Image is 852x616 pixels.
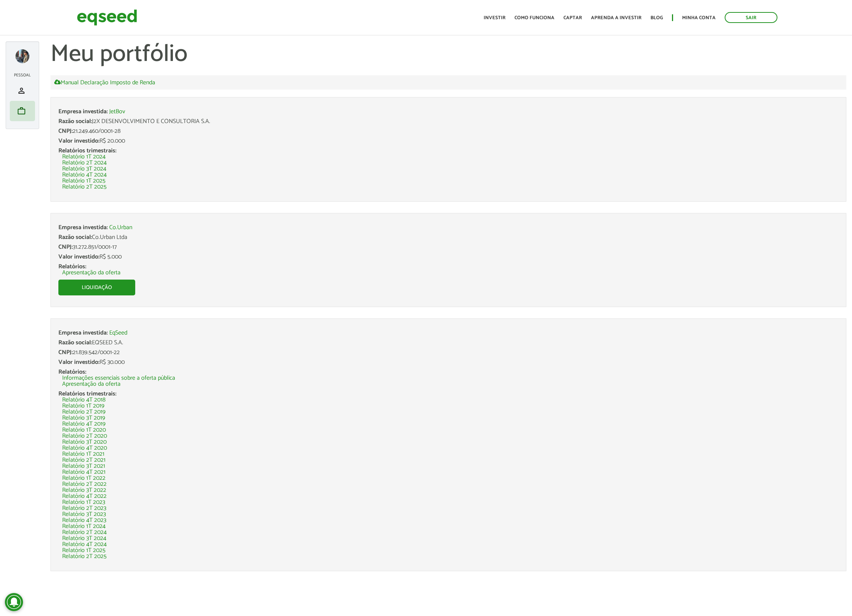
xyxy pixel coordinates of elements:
[58,116,92,126] span: Razão social:
[62,554,107,560] a: Relatório 2T 2025
[58,252,99,262] span: Valor investido:
[62,445,107,451] a: Relatório 4T 2020
[58,280,135,295] a: Liquidação
[62,421,105,427] a: Relatório 4T 2019
[109,109,125,115] a: JetBov
[484,15,505,20] a: Investir
[62,457,105,463] a: Relatório 2T 2021
[563,15,582,20] a: Captar
[50,41,846,68] h1: Meu portfólio
[12,106,33,116] a: work
[54,79,155,86] a: Manual Declaração Imposto de Renda
[58,357,99,367] span: Valor investido:
[10,101,35,121] li: Meu portfólio
[58,146,116,156] span: Relatórios trimestrais:
[58,126,73,136] span: CNPJ:
[58,262,86,272] span: Relatórios:
[591,15,641,20] a: Aprenda a investir
[62,523,105,529] a: Relatório 1T 2024
[77,8,137,27] img: EqSeed
[58,242,73,252] span: CNPJ:
[62,487,106,493] a: Relatório 3T 2022
[58,328,108,338] span: Empresa investida:
[62,375,175,381] a: Informações essenciais sobre a oferta pública
[15,49,29,63] a: Expandir menu
[62,439,107,445] a: Relatório 3T 2020
[10,81,35,101] li: Meu perfil
[62,511,106,517] a: Relatório 3T 2023
[62,505,106,511] a: Relatório 2T 2023
[12,86,33,95] a: person
[62,433,107,439] a: Relatório 2T 2020
[58,367,86,377] span: Relatórios:
[62,166,106,172] a: Relatório 3T 2024
[725,12,777,23] a: Sair
[58,340,838,346] div: EQSEED S.A.
[58,347,73,357] span: CNPJ:
[62,517,106,523] a: Relatório 4T 2023
[650,15,663,20] a: Blog
[62,469,105,475] a: Relatório 4T 2021
[62,409,105,415] a: Relatório 2T 2019
[58,244,838,250] div: 31.272.851/0001-17
[62,160,107,166] a: Relatório 2T 2024
[109,225,132,231] a: Co.Urban
[62,475,105,481] a: Relatório 1T 2022
[515,15,554,20] a: Como funciona
[58,232,92,242] span: Razão social:
[58,136,99,146] span: Valor investido:
[62,172,107,178] a: Relatório 4T 2024
[62,381,121,387] a: Apresentação da oferta
[58,234,838,240] div: Co.Urban Ltda
[62,451,104,457] a: Relatório 1T 2021
[62,493,107,499] a: Relatório 4T 2022
[58,138,838,144] div: R$ 20.000
[62,548,105,554] a: Relatório 1T 2025
[62,427,106,433] a: Relatório 1T 2020
[109,330,127,336] a: EqSeed
[58,338,92,348] span: Razão social:
[58,128,838,134] div: 21.249.460/0001-28
[62,535,106,541] a: Relatório 3T 2024
[58,359,838,365] div: R$ 30.000
[62,415,105,421] a: Relatório 3T 2019
[62,481,107,487] a: Relatório 2T 2022
[682,15,716,20] a: Minha conta
[62,403,104,409] a: Relatório 1T 2019
[62,463,105,469] a: Relatório 3T 2021
[62,529,107,535] a: Relatório 2T 2024
[62,270,121,276] a: Apresentação da oferta
[58,254,838,260] div: R$ 5.000
[58,119,838,125] div: J2X DESENVOLVIMENTO E CONSULTORIA S.A.
[58,350,838,356] div: 21.839.542/0001-22
[62,397,105,403] a: Relatório 4T 2018
[17,106,26,116] span: work
[58,106,108,117] span: Empresa investida:
[10,73,35,78] h2: Pessoal
[62,184,107,190] a: Relatório 2T 2025
[62,541,107,548] a: Relatório 4T 2024
[62,178,105,184] a: Relatório 1T 2025
[62,499,105,505] a: Relatório 1T 2023
[58,389,116,399] span: Relatórios trimestrais:
[17,86,26,95] span: person
[58,222,108,233] span: Empresa investida:
[62,154,105,160] a: Relatório 1T 2024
